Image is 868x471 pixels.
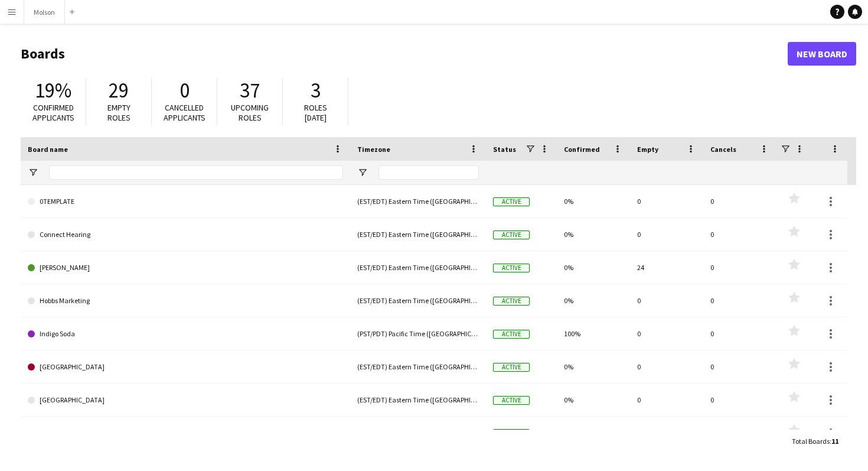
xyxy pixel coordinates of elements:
[557,384,630,416] div: 0%
[357,167,368,178] button: Open Filter Menu
[180,77,190,103] span: 0
[357,145,390,154] span: Timezone
[792,430,838,453] div: :
[564,145,600,154] span: Confirmed
[557,350,630,383] div: 0%
[493,363,530,372] span: Active
[28,145,68,154] span: Board name
[630,350,703,383] div: 0
[630,218,703,251] div: 0
[630,251,703,284] div: 24
[350,350,486,383] div: (EST/EDT) Eastern Time ([GEOGRAPHIC_DATA] & [GEOGRAPHIC_DATA])
[28,185,343,218] a: 0TEMPLATE
[28,350,343,384] a: [GEOGRAPHIC_DATA]
[350,417,486,449] div: (EST/EDT) Eastern Time ([GEOGRAPHIC_DATA] & [GEOGRAPHIC_DATA])
[557,284,630,317] div: 0%
[28,284,343,317] a: Hobbs Marketing
[311,77,321,103] span: 3
[350,384,486,416] div: (EST/EDT) Eastern Time ([GEOGRAPHIC_DATA] & [GEOGRAPHIC_DATA])
[350,251,486,284] div: (EST/EDT) Eastern Time ([GEOGRAPHIC_DATA] & [GEOGRAPHIC_DATA])
[557,317,630,350] div: 100%
[493,230,530,239] span: Active
[630,284,703,317] div: 0
[231,102,269,123] span: Upcoming roles
[35,77,71,103] span: 19%
[557,218,630,251] div: 0%
[703,350,776,383] div: 0
[710,145,736,154] span: Cancels
[493,264,530,272] span: Active
[28,167,38,178] button: Open Filter Menu
[28,251,343,284] a: [PERSON_NAME]
[350,185,486,217] div: (EST/EDT) Eastern Time ([GEOGRAPHIC_DATA] & [GEOGRAPHIC_DATA])
[28,384,343,417] a: [GEOGRAPHIC_DATA]
[703,384,776,416] div: 0
[557,251,630,284] div: 0%
[28,218,343,251] a: Connect Hearing
[557,417,630,449] div: 0%
[493,396,530,405] span: Active
[788,42,856,66] a: New Board
[703,284,776,317] div: 0
[493,145,516,154] span: Status
[630,384,703,416] div: 0
[304,102,327,123] span: Roles [DATE]
[792,437,830,446] span: Total Boards
[350,317,486,350] div: (PST/PDT) Pacific Time ([GEOGRAPHIC_DATA] & [GEOGRAPHIC_DATA])
[703,185,776,217] div: 0
[630,317,703,350] div: 0
[630,185,703,217] div: 0
[557,185,630,217] div: 0%
[28,317,343,350] a: Indigo Soda
[637,145,658,154] span: Empty
[378,165,479,180] input: Timezone Filter Input
[630,417,703,449] div: 0
[703,251,776,284] div: 0
[831,437,838,446] span: 11
[28,417,343,450] a: Manger Coop
[703,218,776,251] div: 0
[109,77,129,103] span: 29
[32,102,74,123] span: Confirmed applicants
[21,45,788,63] h1: Boards
[703,317,776,350] div: 0
[493,197,530,206] span: Active
[107,102,130,123] span: Empty roles
[493,297,530,306] span: Active
[703,417,776,449] div: 0
[350,218,486,251] div: (EST/EDT) Eastern Time ([GEOGRAPHIC_DATA] & [GEOGRAPHIC_DATA])
[49,165,343,180] input: Board name Filter Input
[350,284,486,317] div: (EST/EDT) Eastern Time ([GEOGRAPHIC_DATA] & [GEOGRAPHIC_DATA])
[493,429,530,438] span: Active
[240,77,260,103] span: 37
[493,330,530,339] span: Active
[164,102,205,123] span: Cancelled applicants
[24,1,65,24] button: Molson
